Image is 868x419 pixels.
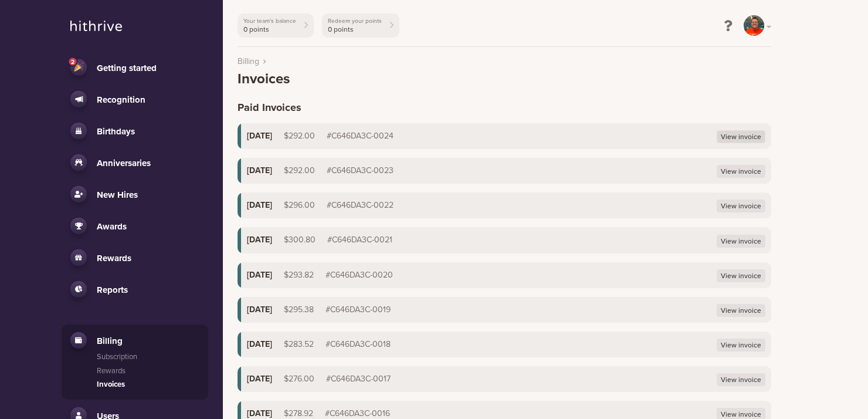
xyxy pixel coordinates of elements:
a: View invoice [717,130,765,143]
h4: [DATE] [247,201,272,209]
span: $292.00 [284,132,315,140]
a: Invoices [97,379,199,391]
a: View invoice [717,235,765,248]
a: Rewards [70,249,199,266]
span: $300.80 [284,236,316,244]
a: View invoice [717,304,765,317]
a: View invoice [717,339,765,352]
a: View invoice [717,200,765,212]
span: Birthdays [97,126,135,137]
span: Reports [97,285,128,295]
a: Rewards [97,366,199,377]
a: View invoice [717,269,765,282]
span: #C646DA3C-0023 [327,167,394,175]
h4: [DATE] [247,375,272,383]
h1: Invoices [238,71,290,88]
a: Your team's balance0 points [238,13,314,38]
span: $296.00 [284,201,315,209]
div: 2 [69,58,77,66]
span: Recognition [97,94,145,105]
span: Getting started [97,63,157,73]
span: #C646DA3C-0016 [325,410,390,418]
span: $295.38 [284,306,314,314]
span: $276.00 [284,375,314,383]
h4: [DATE] [247,236,272,244]
h4: [DATE] [247,271,272,279]
a: Billing [70,332,199,349]
h4: [DATE] [247,132,272,140]
a: Recognition [70,91,199,107]
h4: [DATE] [247,167,272,175]
span: $283.52 [284,340,314,349]
span: $293.82 [284,271,314,279]
h4: [DATE] [247,306,272,314]
span: New Hires [97,190,138,200]
span: #C646DA3C-0022 [327,201,394,209]
span: Help [27,8,51,19]
span: #C646DA3C-0019 [325,306,391,314]
span: 0 points [243,25,296,33]
a: Billing [238,55,259,67]
span: Rewards [97,253,131,263]
span: #C646DA3C-0017 [326,375,391,383]
img: tada.a1a1420b.png [74,62,83,72]
h2: Paid Invoices [238,102,301,114]
span: 0 points [328,25,382,33]
span: $292.00 [284,167,315,175]
span: Billing [97,336,123,346]
a: Redeem your points0 points [322,13,399,38]
a: Anniversaries [70,154,199,171]
span: #C646DA3C-0021 [327,236,392,244]
a: View invoice [717,165,765,178]
span: #C646DA3C-0018 [325,340,391,349]
span: $278.92 [284,410,313,418]
span: #C646DA3C-0024 [327,132,394,140]
a: 2Getting started [70,59,199,76]
a: Awards [70,218,199,234]
span: #C646DA3C-0020 [325,271,393,279]
h4: [DATE] [247,410,272,418]
a: Reports [70,281,199,298]
img: hithrive-logo.9746416d.svg [70,21,122,31]
a: Birthdays [70,123,199,139]
a: Subscription [97,352,199,363]
a: View invoice [717,373,765,386]
a: New Hires [70,186,199,202]
span: Awards [97,221,127,232]
span: Anniversaries [97,158,151,168]
h4: [DATE] [247,340,272,349]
